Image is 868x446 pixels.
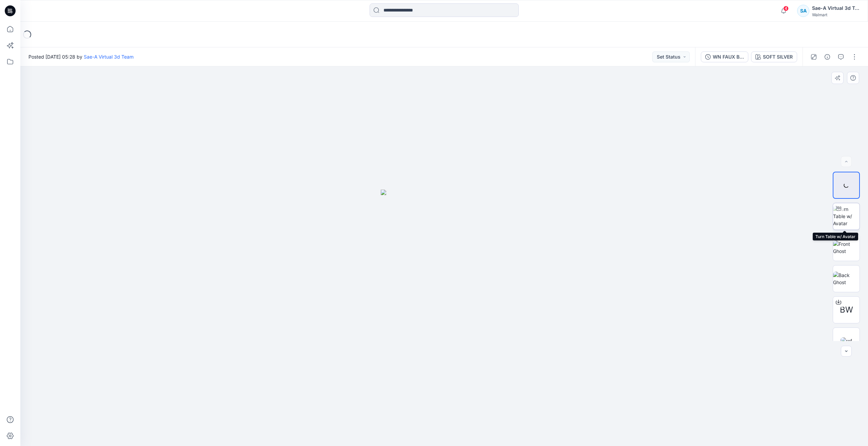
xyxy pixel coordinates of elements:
div: WN FAUX BUTTON TOP_SOFT SILVER [713,53,744,61]
div: SA [797,5,809,17]
button: Details [822,51,833,62]
div: Walmart [812,12,860,17]
a: Sae-A Virtual 3d Team [84,54,134,60]
div: Sae-A Virtual 3d Team [812,4,860,12]
img: Front Ghost [833,240,860,255]
span: 4 [783,6,789,11]
button: SOFT SILVER [751,51,797,62]
span: Posted [DATE] 05:28 by [28,53,134,60]
span: BW [840,304,853,316]
div: SOFT SILVER [763,53,793,61]
button: WN FAUX BUTTON TOP_SOFT SILVER [701,51,748,62]
img: Turn Table w/ Avatar [833,206,860,227]
img: Back Ghost [833,272,860,286]
img: ref [841,337,852,344]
